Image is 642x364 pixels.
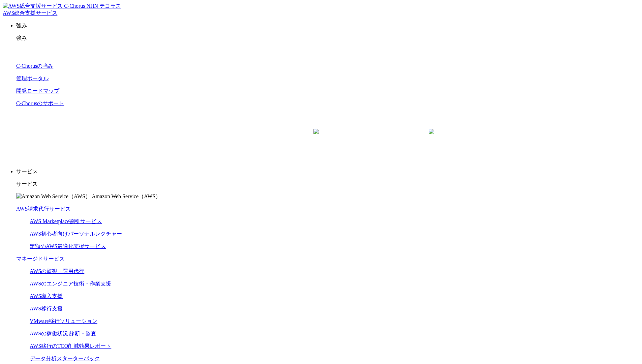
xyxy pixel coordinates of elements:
a: データ分析スターターパック [30,356,100,361]
p: 強み [16,22,639,29]
a: AWS移行のTCO削減効果レポート [30,343,111,349]
img: AWS総合支援サービス C-Chorus [3,3,85,10]
p: サービス [16,168,639,175]
img: 矢印 [313,129,319,146]
a: AWS総合支援サービス C-Chorus NHN テコラスAWS総合支援サービス [3,3,121,16]
a: 開発ロードマップ [16,88,59,94]
p: 強み [16,35,639,42]
a: AWSのエンジニア技術・作業支援 [30,281,111,286]
a: 定額のAWS最適化支援サービス [30,243,106,249]
p: サービス [16,181,639,188]
span: Amazon Web Service（AWS） [92,193,161,199]
img: Amazon Web Service（AWS） [16,193,91,200]
a: AWS Marketplace割引サービス [30,218,102,224]
a: AWSの監視・運用代行 [30,268,84,274]
a: AWS導入支援 [30,293,63,299]
a: VMware移行ソリューション [30,318,97,324]
a: マネージドサービス [16,256,65,262]
img: 矢印 [429,129,434,146]
a: C-Chorusのサポート [16,100,64,106]
a: 管理ポータル [16,75,49,81]
a: 資料を請求する [216,129,325,146]
a: AWSの稼働状況 診断・監査 [30,331,96,336]
a: AWS請求代行サービス [16,206,71,212]
a: AWS移行支援 [30,306,63,311]
a: まずは相談する [331,129,440,146]
a: C-Chorusの強み [16,63,53,69]
a: AWS初心者向けパーソナルレクチャー [30,231,122,237]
